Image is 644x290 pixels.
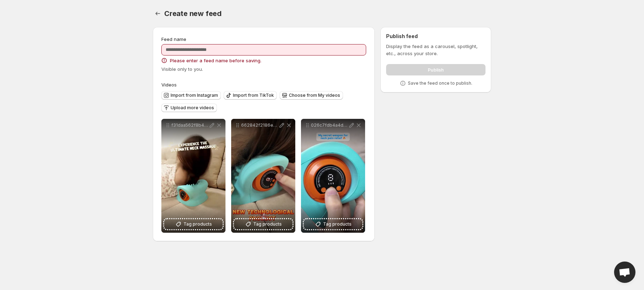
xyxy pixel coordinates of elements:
[161,119,225,233] div: f31daa562f8b43da90b5312552ab59b4Tag products
[164,219,223,229] button: Tag products
[408,80,472,86] p: Save the feed once to publish.
[386,33,485,40] h2: Publish feed
[386,43,485,57] p: Display the feed as a carousel, spotlight, etc., across your store.
[614,262,635,283] a: Open chat
[234,219,292,229] button: Tag products
[161,36,186,42] span: Feed name
[161,104,217,112] button: Upload more videos
[233,93,274,98] span: Import from TikTok
[164,9,222,18] span: Create new feed
[241,122,278,128] p: 662842f2186e42f0ac6fda7494e9f365
[161,91,221,100] button: Import from Instagram
[301,119,365,233] div: 026c7fdb4a4d43c2a88fbe7faf41482aTag products
[161,66,203,72] span: Visible only to you.
[311,122,348,128] p: 026c7fdb4a4d43c2a88fbe7faf41482a
[304,219,362,229] button: Tag products
[171,93,218,98] span: Import from Instagram
[280,91,343,100] button: Choose from My videos
[253,221,282,228] span: Tag products
[224,91,277,100] button: Import from TikTok
[171,105,214,111] span: Upload more videos
[183,221,212,228] span: Tag products
[231,119,295,233] div: 662842f2186e42f0ac6fda7494e9f365Tag products
[289,93,340,98] span: Choose from My videos
[171,122,208,128] p: f31daa562f8b43da90b5312552ab59b4
[153,9,163,19] button: Settings
[170,57,261,64] span: Please enter a feed name before saving.
[323,221,352,228] span: Tag products
[161,82,177,88] span: Videos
